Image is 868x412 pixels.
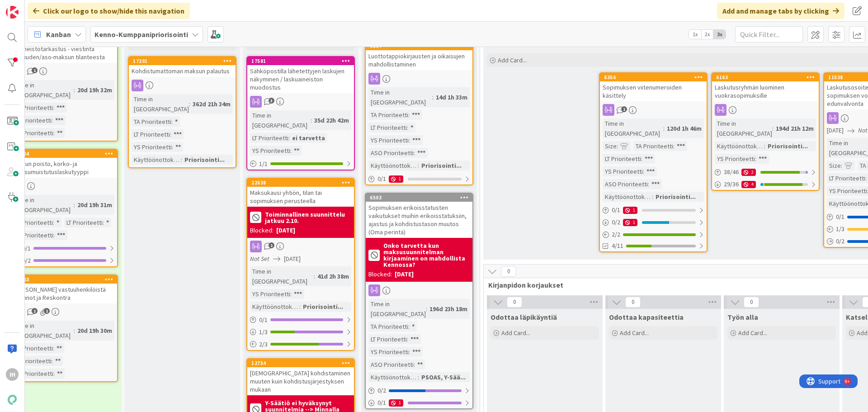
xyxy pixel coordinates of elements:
div: Blocked: [250,226,274,235]
div: TA Prioriteetti [633,141,673,151]
div: Priorisointi... [419,161,464,170]
div: 14d 1h 33m [434,92,470,102]
div: 6503 [366,194,472,202]
div: Sopimuksen erikoisstatusten vaikutukset muihin erikoisstatuksiin, ajastus ja kohdistustason muuto... [366,202,472,238]
span: : [52,115,53,125]
div: Kohdistumattoman maksun palautus [129,65,236,77]
div: 0/11 [366,397,472,408]
span: : [181,155,182,165]
div: LT Prioriteetti [132,129,170,139]
a: 6503Sopimuksen erikoisstatusten vaikutukset muihin erikoisstatuksiin, ajastus ja kohdistustason m... [365,193,473,409]
div: 22638Maksukausi yhtiön, tilan tai sopimuksen perusteella [247,179,354,207]
span: : [414,148,415,158]
div: Time in [GEOGRAPHIC_DATA] [13,80,74,100]
div: Size [603,141,617,151]
div: 9307Luottotappiokirjausten ja oikaisujen mahdollistaminen [366,42,472,70]
span: 0 / 1 [377,398,386,407]
div: Priorisointi... [301,302,345,312]
div: 362d 21h 34m [190,99,233,109]
div: YS Prioriteetti [368,135,409,145]
div: Huoneistotarkastus - viestintä vakuuden/aso-maksun tilanteesta [10,35,117,63]
span: 29 / 36 [724,180,739,189]
span: [DATE] [827,126,844,135]
span: 0 / 1 [22,244,31,253]
span: Kanban [46,29,71,40]
span: 0 / 2 [22,256,31,265]
div: 6356Sopimuksen viitenumeroiden käsittely [600,73,707,101]
div: Maksukausi yhtiön, tilan tai sopimuksen perusteella [247,187,354,207]
div: YS Prioriteetti [827,186,867,196]
div: TA Prioriteetti [368,322,408,331]
span: : [408,322,410,331]
div: LT Prioriteetti [250,133,288,143]
div: TA Prioriteetti [13,103,53,113]
span: : [414,360,415,369]
span: : [409,347,410,357]
span: : [171,117,173,127]
div: 1 [623,219,637,226]
a: 6356Sopimuksen viitenumeroiden käsittelyTime in [GEOGRAPHIC_DATA]:120d 1h 46mSize:TA Prioriteetti... [599,72,708,252]
span: : [311,115,312,125]
div: 9+ [46,4,50,11]
span: 1 [269,242,274,248]
span: 4/11 [612,241,623,251]
img: avatar [6,393,19,406]
div: 29/364 [712,179,819,190]
span: : [299,302,301,312]
div: LT Prioriteetti [603,154,641,164]
a: 6163Laskutusryhmän luominen vuokrasopimuksilleTime in [GEOGRAPHIC_DATA]:194d 21h 12mKäyttöönottok... [711,72,820,191]
span: Add Card... [257,40,286,48]
span: Add Card... [498,56,527,64]
a: 17201Kohdistumattoman maksun palautusTime in [GEOGRAPHIC_DATA]:362d 21h 34mTA Prioriteetti:*LT Pr... [128,56,236,168]
span: 0 [744,297,759,308]
a: 10564Laskun poisto, korko- ja maksumuistutuslaskutyyppiTime in [GEOGRAPHIC_DATA]:20d 19h 31mTA Pr... [9,149,118,267]
div: [DATE] [276,226,295,235]
span: : [53,369,55,379]
div: 10564Laskun poisto, korko- ja maksumuistutuslaskutyyppi [10,150,117,178]
span: 0 / 2 [612,218,620,227]
span: : [426,304,427,314]
div: 17201Kohdistumattoman maksun palautus [129,57,236,77]
div: YS Prioriteetti [603,166,643,176]
span: : [409,135,410,145]
div: Time in [GEOGRAPHIC_DATA] [13,321,74,341]
div: [DATE] [395,270,414,279]
div: ASO Prioriteetti [368,360,414,369]
div: 1 [389,175,403,183]
div: 120d 1h 46m [665,123,704,133]
span: : [841,161,842,170]
div: 0/11 [600,204,707,216]
span: 2x [701,30,713,39]
div: YS Prioriteetti [250,289,290,299]
span: Odottaa kapasiteettia [609,313,684,322]
div: Time in [GEOGRAPHIC_DATA] [715,118,772,138]
span: : [290,146,292,156]
span: Support [19,1,41,12]
span: : [314,271,315,281]
div: Käyttöönottokriittisyys [250,302,299,312]
div: Time in [GEOGRAPHIC_DATA] [250,266,314,286]
span: : [407,123,408,133]
a: 21963[PERSON_NAME] vastuuhenkilöistä Asunnot ja ReskontraTime in [GEOGRAPHIC_DATA]:20d 19h 30mTA ... [9,275,118,382]
span: 1 [44,308,50,314]
div: 1/3 [247,327,354,338]
span: 1 / 3 [836,224,844,234]
div: Huoneistotarkastus - viestintä vakuuden/aso-maksun tilanteesta [10,43,117,63]
div: Käyttöönottokriittisyys [603,192,652,202]
div: Priorisointi... [765,141,810,151]
span: 0 / 1 [612,205,620,215]
div: ASO Prioriteetti [368,148,414,158]
div: Time in [GEOGRAPHIC_DATA] [368,87,432,107]
span: 1x [689,30,701,39]
div: Click our logo to show/hide this navigation [28,3,190,19]
div: LT Prioriteetti [368,334,407,344]
div: 1 [389,399,403,407]
b: Toiminnallinen suunnittelu jatkuu 2.10. [265,211,351,224]
span: : [407,334,408,344]
span: Add Card... [501,329,530,337]
div: 20d 19h 32m [75,85,114,95]
div: Time in [GEOGRAPHIC_DATA] [603,118,663,138]
span: 0 / 1 [377,174,386,184]
div: 194d 21h 12m [774,123,816,133]
div: LT Prioriteetti [368,123,407,133]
